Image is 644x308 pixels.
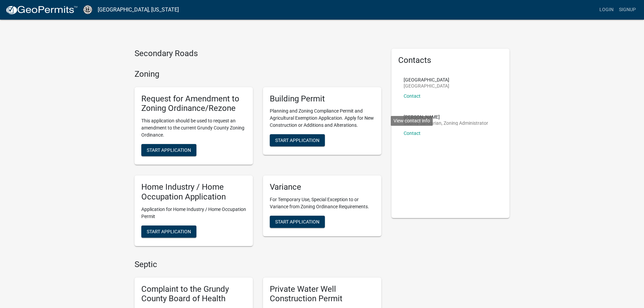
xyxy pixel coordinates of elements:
[147,229,191,234] span: Start Application
[147,147,191,153] span: Start Application
[275,219,319,224] span: Start Application
[404,84,449,88] p: [GEOGRAPHIC_DATA]
[597,3,616,16] a: Login
[616,3,639,16] a: Signup
[270,182,375,192] h5: Variance
[141,226,196,238] button: Start Application
[270,94,375,104] h5: Building Permit
[270,196,375,210] p: For Temporary Use, Special Exception to or Variance from Zoning Ordinance Requirements.
[404,93,421,99] a: Contact
[141,206,246,220] p: Application for Home Industry / Home Occupation Permit
[404,131,421,136] a: Contact
[141,182,246,202] h5: Home Industry / Home Occupation Application
[141,144,196,156] button: Start Application
[135,49,381,58] h4: Secondary Roads
[404,115,488,119] p: [PERSON_NAME]
[398,55,503,65] h5: Contacts
[83,5,92,14] img: Grundy County, Iowa
[404,77,449,82] p: [GEOGRAPHIC_DATA]
[404,121,488,125] p: County Sanitarian, Zoning Administrator
[141,117,246,139] p: This application should be used to request an amendment to the current Grundy County Zoning Ordin...
[270,134,325,146] button: Start Application
[98,4,179,16] a: [GEOGRAPHIC_DATA], [US_STATE]
[135,69,381,79] h4: Zoning
[270,284,375,304] h5: Private Water Well Construction Permit
[141,284,246,304] h5: Complaint to the Grundy County Board of Health
[135,260,381,269] h4: Septic
[275,138,319,143] span: Start Application
[270,108,375,129] p: Planning and Zoning Compliance Permit and Agricultural Exemption Application. Apply for New Const...
[270,216,325,228] button: Start Application
[141,94,246,114] h5: Request for Amendment to Zoning Ordinance/Rezone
